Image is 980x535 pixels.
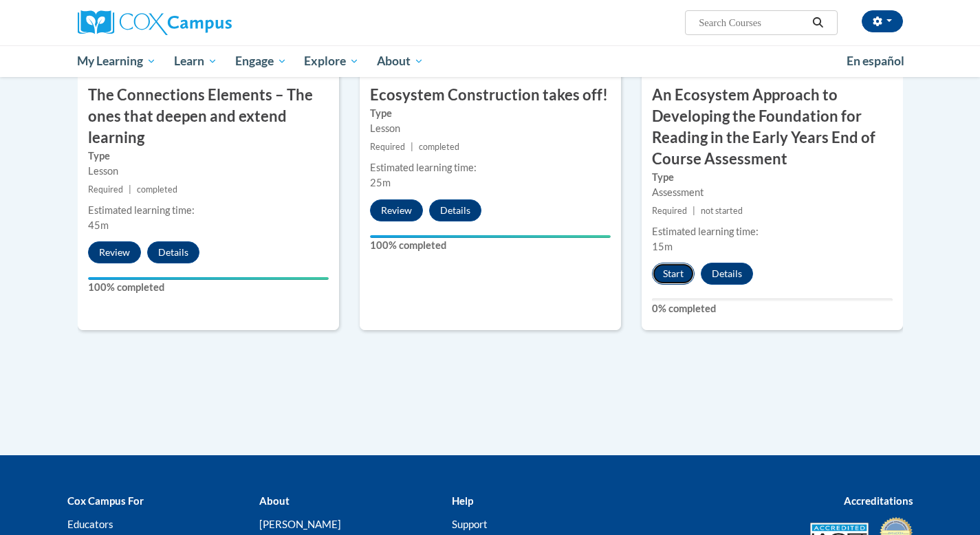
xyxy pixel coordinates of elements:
[67,494,144,507] b: Cox Campus For
[88,203,329,218] div: Estimated learning time:
[807,14,828,31] button: Search
[67,518,113,530] a: Educators
[88,149,329,164] label: Type
[652,206,687,216] span: Required
[642,85,903,169] h3: An Ecosystem Approach to Developing the Foundation for Reading in the Early Years End of Course A...
[304,53,359,69] span: Explore
[88,280,329,295] label: 100% completed
[88,184,123,195] span: Required
[652,185,893,200] div: Assessment
[377,53,424,69] span: About
[88,241,141,263] button: Review
[652,301,893,316] label: 0% completed
[88,219,109,231] span: 45m
[88,277,329,280] div: Your progress
[137,184,177,195] span: completed
[411,142,413,152] span: |
[147,241,199,263] button: Details
[844,494,913,507] b: Accreditations
[77,53,156,69] span: My Learning
[370,160,611,175] div: Estimated learning time:
[295,45,368,77] a: Explore
[429,199,481,221] button: Details
[370,142,405,152] span: Required
[360,85,621,106] h3: Ecosystem Construction takes off!
[697,14,807,31] input: Search Courses
[370,177,391,188] span: 25m
[452,494,473,507] b: Help
[129,184,131,195] span: |
[862,10,903,32] button: Account Settings
[452,518,488,530] a: Support
[370,106,611,121] label: Type
[652,241,673,252] span: 15m
[78,85,339,148] h3: The Connections Elements – The ones that deepen and extend learning
[69,45,166,77] a: My Learning
[259,494,290,507] b: About
[419,142,459,152] span: completed
[165,45,226,77] a: Learn
[701,206,743,216] span: not started
[226,45,296,77] a: Engage
[847,54,904,68] span: En español
[78,10,232,35] img: Cox Campus
[174,53,217,69] span: Learn
[701,263,753,285] button: Details
[368,45,433,77] a: About
[57,45,924,77] div: Main menu
[370,235,611,238] div: Your progress
[652,170,893,185] label: Type
[370,238,611,253] label: 100% completed
[370,121,611,136] div: Lesson
[370,199,423,221] button: Review
[78,10,339,35] a: Cox Campus
[88,164,329,179] div: Lesson
[838,47,913,76] a: En español
[693,206,695,216] span: |
[235,53,287,69] span: Engage
[652,263,695,285] button: Start
[652,224,893,239] div: Estimated learning time:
